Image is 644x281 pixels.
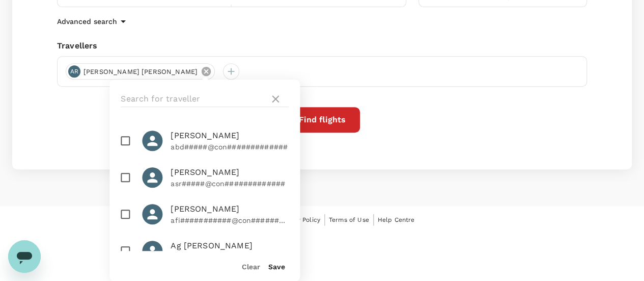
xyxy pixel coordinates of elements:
[57,16,117,27] p: Advanced search
[57,15,129,28] button: Advanced search
[378,216,415,223] span: Help Centre
[279,214,320,225] a: Privacy Policy
[68,65,80,78] div: AR
[171,215,289,225] p: afi###########@con#############
[171,130,289,142] span: [PERSON_NAME]
[8,240,41,273] iframe: Button to launch messaging window
[171,178,289,189] p: asr#####@con#############
[378,214,415,225] a: Help Centre
[285,107,360,133] button: Find flights
[171,142,289,152] p: abd#####@con#############
[171,166,289,178] span: [PERSON_NAME]
[242,263,260,271] button: Clear
[66,63,215,80] div: AR[PERSON_NAME] [PERSON_NAME]
[329,214,369,225] a: Terms of Use
[171,240,289,252] span: Ag [PERSON_NAME]
[121,91,265,107] input: Search for traveller
[171,203,289,215] span: [PERSON_NAME]
[77,67,204,77] span: [PERSON_NAME] [PERSON_NAME]
[268,263,285,271] button: Save
[57,40,587,52] div: Travellers
[329,216,369,223] span: Terms of Use
[279,216,320,223] span: Privacy Policy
